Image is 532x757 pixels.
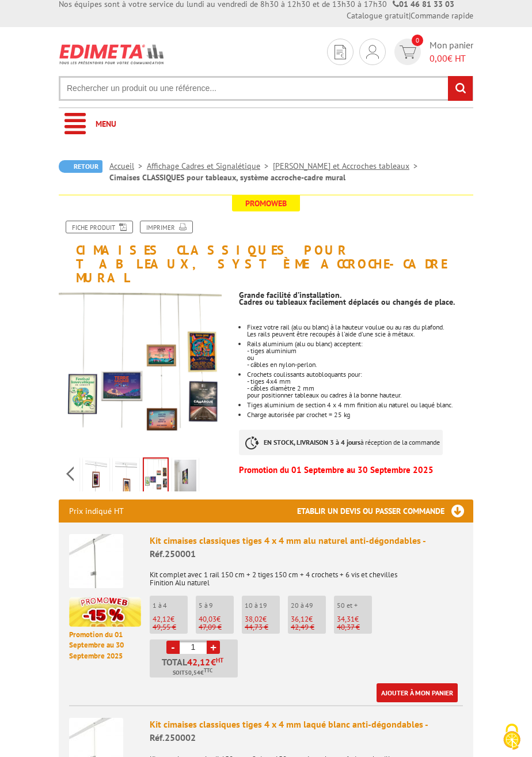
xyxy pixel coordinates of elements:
p: 40,37 € [337,623,372,631]
img: cimaises_classiques_pour_tableaux_systeme_accroche_cadre_250001_1bis.jpg [85,460,107,495]
span: Menu [96,119,116,129]
p: Promotion du 01 Septembre au 30 Septembre 2025 [69,630,141,662]
div: Kit cimaises classiques tiges 4 x 4 mm alu naturel anti-dégondables - [150,534,463,561]
p: Prix indiqué HT [69,499,124,523]
a: [PERSON_NAME] et Accroches tableaux [273,161,422,171]
a: Retour [59,160,102,173]
p: - tiges 4x4 mm [247,378,474,385]
li: Cimaises CLASSIQUES pour tableaux, système accroche-cadre mural [109,172,345,183]
p: ou [247,354,474,361]
a: Commande rapide [411,10,473,21]
p: € [245,615,280,623]
p: € [199,615,234,623]
p: 44,73 € [245,623,280,631]
h3: Etablir un devis ou passer commande [297,499,473,523]
span: 0,00 [430,52,447,64]
p: 20 à 49 [291,601,326,610]
span: 34,31 [337,614,355,624]
p: Rails aluminium (alu ou blanc) acceptent: [247,340,474,347]
p: à réception de la commande [239,430,443,455]
li: Tiges aluminium de section 4 x 4 mm finition alu naturel ou laqué blanc. [247,402,474,408]
a: Imprimer [140,221,193,233]
a: + [207,641,220,654]
span: Promoweb [232,195,300,211]
img: Edimeta [59,39,165,70]
span: 50,54 [185,668,200,677]
span: 40,03 [199,614,216,624]
p: 10 à 19 [245,601,280,610]
p: 42,49 € [291,623,326,631]
p: Les rails peuvent être recoupés à l'aide d'une scie à métaux. [247,331,474,338]
sup: HT [216,656,223,664]
input: rechercher [448,76,473,101]
a: Fiche produit [66,221,133,233]
span: 38,02 [245,614,263,624]
a: devis rapide 0 Mon panier 0,00€ HT [392,39,473,65]
p: € [291,615,326,623]
span: € HT [430,52,473,65]
a: Affichage Cadres et Signalétique [147,161,273,171]
p: Promotion du 01 Septembre au 30 Septembre 2025 [239,467,474,474]
div: Kit cimaises classiques tiges 4 x 4 mm laqué blanc anti-dégondables - [150,718,463,744]
img: rail_cimaise_horizontal_fixation_installation_cadre_decoration_tableau_vernissage_exposition_affi... [174,460,196,495]
a: Accueil [109,161,147,171]
p: Fixez votre rail (alu ou blanc) à la hauteur voulue ou au ras du plafond. [247,324,474,331]
span: 36,12 [291,614,309,624]
span: 42,12 [187,657,211,667]
input: Rechercher un produit ou une référence... [59,76,473,101]
span: Mon panier [430,39,473,65]
span: Soit € [173,668,212,677]
p: Kit complet avec 1 rail 150 cm + 2 tiges 150 cm + 4 crochets + 6 vis et chevilles Finition Alu na... [150,563,463,587]
img: promotion [69,597,141,627]
p: Cadres ou tableaux facilement déplacés ou changés de place. [239,298,474,305]
p: - câbles diamètre 2 mm [247,385,474,392]
strong: EN STOCK, LIVRAISON 3 à 4 jours [264,438,360,446]
p: € [153,615,188,623]
a: Menu [59,108,473,140]
p: - tiges aluminium [247,347,474,354]
img: 250014_rail_alu_horizontal_tiges_cables.jpg [59,290,222,453]
li: Charge autorisée par crochet = 25 kg [247,411,474,418]
p: 50 et + [337,601,372,610]
img: cimaises_classiques_pour_tableaux_systeme_accroche_cadre_250001_4bis.jpg [115,460,137,495]
p: 5 à 9 [199,601,234,610]
p: € [337,615,372,623]
p: 47,09 € [199,623,234,631]
a: Catalogue gratuit [347,10,409,21]
img: 250014_rail_alu_horizontal_tiges_cables.jpg [144,459,168,494]
span: 42,12 [153,614,170,624]
img: devis rapide [335,45,346,59]
p: pour positionner tableaux ou cadres à la bonne hauteur. [247,392,474,399]
img: devis rapide [400,46,416,59]
a: Ajouter à mon panier [377,683,458,702]
span: Previous [64,464,75,483]
button: Cookies (fenêtre modale) [492,718,532,757]
img: devis rapide [366,45,379,59]
img: Kit cimaises classiques tiges 4 x 4 mm alu naturel anti-dégondables [69,534,123,588]
span: € [211,657,216,667]
sup: TTC [204,667,212,673]
span: 0 [412,35,423,46]
p: - câbles en nylon-perlon. [247,361,474,368]
p: Total [153,657,238,677]
p: Crochets coulissants autobloquants pour: [247,371,474,378]
img: Cookies (fenêtre modale) [497,722,526,751]
span: Réf.250002 [150,732,196,743]
p: Grande facilité d’installation. [239,292,474,298]
p: 49,55 € [153,623,188,631]
div: | [347,10,473,21]
span: Réf.250001 [150,548,196,559]
p: 1 à 4 [153,601,188,610]
a: - [166,641,180,654]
